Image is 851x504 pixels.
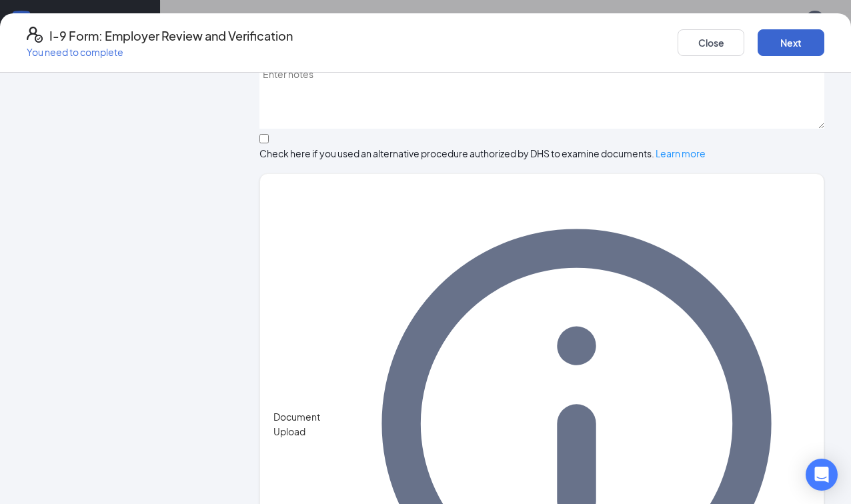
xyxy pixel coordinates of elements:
[49,27,293,45] h4: I-9 Form: Employer Review and Verification
[259,147,824,160] div: Check here if you used an alternative procedure authorized by DHS to examine documents.
[758,29,824,56] button: Next
[273,409,343,439] span: Document Upload
[678,29,744,56] button: Close
[806,459,838,491] div: Open Intercom Messenger
[259,134,269,143] input: Check here if you used an alternative procedure authorized by DHS to examine documents. Learn more
[27,27,43,43] svg: FormI9EVerifyIcon
[27,45,293,59] p: You need to complete
[656,147,706,159] a: Learn more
